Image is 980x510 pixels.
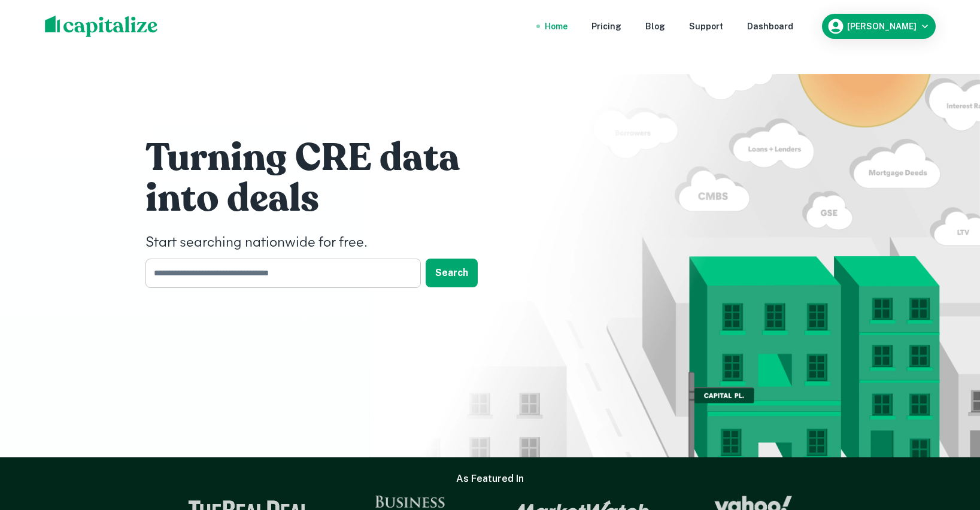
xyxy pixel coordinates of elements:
[689,20,723,33] a: Support
[145,134,505,182] h1: Turning CRE data
[145,175,505,223] h1: into deals
[920,414,980,472] iframe: Chat Widget
[847,22,917,31] h6: [PERSON_NAME]
[145,232,505,254] h4: Start searching nationwide for free.
[45,16,158,37] img: capitalize-logo.png
[456,472,524,486] h6: As Featured In
[645,20,665,33] a: Blog
[426,259,478,287] button: Search
[822,14,936,39] button: [PERSON_NAME]
[747,20,793,33] a: Dashboard
[545,20,568,33] a: Home
[591,20,621,33] a: Pricing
